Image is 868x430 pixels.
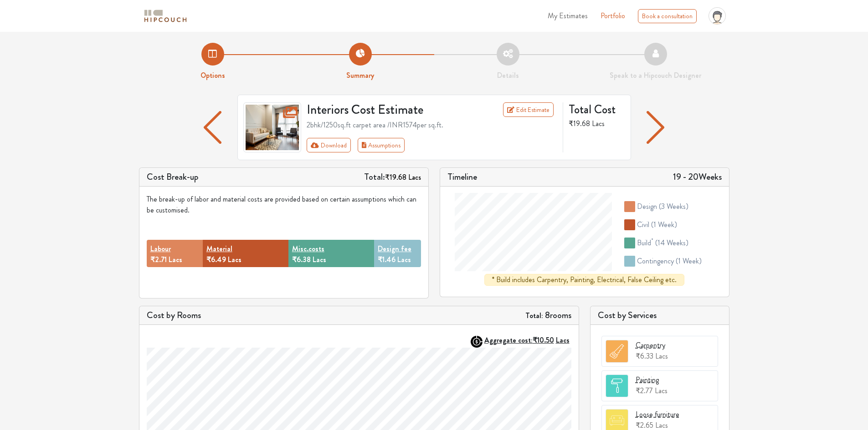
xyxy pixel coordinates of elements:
img: room.svg [606,375,628,397]
img: AggregateIcon [471,336,483,348]
div: design [637,201,688,212]
h5: Cost by Services [598,310,722,321]
span: ₹6.49 [206,254,226,265]
div: Toolbar with button groups [307,138,557,152]
div: contingency [637,256,702,267]
img: arrow left [647,111,664,144]
img: arrow left [204,111,221,144]
span: ₹6.33 [636,351,653,361]
button: Carpentry [636,340,665,351]
h5: 19 - 20 Weeks [673,172,722,182]
span: Lacs [228,254,241,265]
span: My Estimates [548,10,588,21]
span: ( 3 weeks ) [659,201,688,212]
button: Labour [150,243,171,254]
img: gallery [243,102,302,152]
div: 2bhk / 1250 sq.ft carpet area /INR 1574 per sq.ft. [307,120,557,131]
button: Design fee [378,243,411,254]
button: Assumptions [358,138,405,152]
span: ( 1 week ) [651,219,677,230]
span: ( 1 week ) [676,256,702,266]
button: Loose furniture [636,409,679,420]
h5: Total: [364,172,421,182]
div: The break-up of labor and material costs are provided based on certain assumptions which can be c... [147,194,421,216]
h5: 8 rooms [525,310,571,321]
span: ₹19.68 [385,172,406,182]
strong: Options [200,70,225,81]
span: Lacs [313,254,326,265]
div: build [637,238,688,248]
span: ₹6.38 [292,254,311,265]
strong: Summary [346,70,374,81]
span: Lacs [556,335,570,345]
span: ₹2.71 [150,254,167,265]
span: Lacs [655,351,668,361]
span: Lacs [169,254,182,265]
h4: Total Cost [569,102,623,116]
strong: Aggregate cost: [484,335,570,345]
div: Book a consultation [638,9,697,23]
span: Lacs [397,254,411,265]
h5: Timeline [447,172,477,182]
img: logo-horizontal.svg [143,8,188,24]
span: Lacs [408,172,421,182]
div: civil [637,219,677,230]
button: Painting [636,374,659,385]
strong: Details [497,70,519,81]
img: room.svg [606,340,628,362]
span: ₹1.46 [378,254,395,265]
span: ₹2.77 [636,385,653,396]
span: Lacs [655,385,668,396]
strong: Speak to a Hipcouch Designer [610,70,701,81]
span: ₹10.50 [533,335,554,345]
button: Material [206,243,232,254]
a: Edit Estimate [503,102,554,117]
div: * Build includes Carpentry, Painting, Electrical, False Ceiling etc. [484,274,684,286]
span: ( 14 weeks ) [655,238,688,248]
div: First group [307,138,412,152]
span: logo-horizontal.svg [143,6,188,26]
button: Download [307,138,351,152]
h5: Cost by Rooms [147,310,201,321]
h3: Interiors Cost Estimate [301,102,475,118]
span: Lacs [592,118,605,129]
strong: Total: [525,310,543,321]
span: ₹19.68 [569,118,590,129]
a: Portfolio [601,10,625,21]
button: Misc.costs [292,243,324,254]
h5: Cost Break-up [147,172,199,182]
button: Aggregate cost:₹10.50Lacs [484,336,571,344]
